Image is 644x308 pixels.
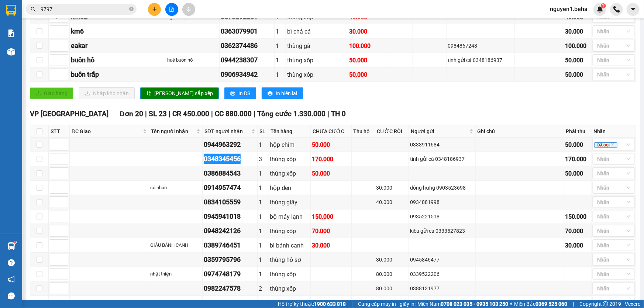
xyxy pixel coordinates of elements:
[269,125,311,138] th: Tên hàng
[270,198,309,207] div: thùng giấy
[259,140,268,149] div: 1
[203,195,258,210] td: 0834105559
[146,91,151,97] span: sort-ascending
[410,184,474,192] div: đông hưng 0903523698
[148,3,161,16] button: plus
[259,155,268,164] div: 3
[220,68,275,82] td: 0906934942
[221,55,273,65] div: 0944238307
[287,41,347,51] div: thùng gà
[349,56,388,65] div: 50.000
[287,56,347,65] div: thùng xốp
[166,53,220,68] td: huê buôn hồ
[565,226,590,236] div: 70.000
[203,281,258,296] td: 0982247578
[172,110,209,118] span: CR 450.000
[41,5,128,13] input: Tìm tên, số ĐT hoặc mã đơn
[7,30,15,37] img: solution-icon
[71,26,165,37] div: km6
[30,87,73,99] button: uploadGiao hàng
[410,227,474,235] div: kiều gửi cá 0333527823
[276,27,285,36] div: 1
[270,255,309,264] div: thùng hồ sơ
[71,41,165,51] div: eakar
[149,181,203,195] td: cô nhạn
[349,41,388,51] div: 100.000
[270,169,309,178] div: thùng xốp
[204,240,256,250] div: 0389746451
[410,198,474,206] div: 0934881998
[186,7,191,12] span: aim
[224,87,256,99] button: printerIn DS
[630,6,637,13] span: caret-down
[203,210,258,224] td: 0945941018
[601,3,606,8] sup: 1
[262,87,303,99] button: printerIn biên lai
[204,127,250,135] span: SĐT người nhận
[410,256,474,264] div: 0945846477
[270,212,309,221] div: bộ máy lạnh
[565,169,590,178] div: 50.000
[311,125,352,138] th: CHƯA CƯỚC
[270,270,309,279] div: thùng xốp
[565,155,590,164] div: 170.000
[71,55,165,65] div: buôn hồ
[351,300,352,308] span: |
[79,87,135,99] button: downloadNhập kho nhận
[31,7,36,12] span: search
[154,89,213,97] span: [PERSON_NAME] sắp xếp
[276,41,285,51] div: 1
[411,127,468,135] span: Người gửi
[150,184,201,191] div: cô nhạn
[611,143,614,147] span: close
[152,7,157,12] span: plus
[204,197,256,207] div: 0834105559
[312,298,350,308] div: 50.000
[151,127,195,135] span: Tên người nhận
[220,39,275,53] td: 0362374486
[410,284,474,293] div: 0388131977
[204,183,256,193] div: 0914957474
[376,256,407,264] div: 30.000
[595,142,617,148] span: ĐÃ GỌI
[270,298,309,308] div: thùng xốp
[204,168,256,179] div: 0386884543
[565,41,590,51] div: 100.000
[7,48,15,56] img: warehouse-icon
[287,70,347,79] div: thùng xốp
[8,276,15,283] span: notification
[149,238,203,253] td: GIÀU BÁNH CANH
[312,169,350,178] div: 50.000
[593,127,634,135] div: Nhãn
[276,89,297,97] span: In biên lai
[49,125,70,138] th: STT
[259,270,268,279] div: 1
[352,125,375,138] th: Thu hộ
[221,41,273,51] div: 0362374486
[376,284,407,293] div: 80.000
[204,154,256,164] div: 0348345456
[259,284,268,293] div: 2
[150,242,201,249] div: GIÀU BÁNH CANH
[312,241,350,250] div: 30.000
[204,226,256,236] div: 0948242126
[259,226,268,236] div: 1
[71,69,165,80] div: buôn trấp
[165,3,178,16] button: file-add
[259,241,268,250] div: 1
[565,70,590,79] div: 50.000
[331,110,346,118] span: TH 0
[358,300,416,308] span: Cung cấp máy in - giấy in:
[565,27,590,36] div: 30.000
[565,241,590,250] div: 30.000
[203,138,258,152] td: 0944963292
[30,110,109,118] span: VP [GEOGRAPHIC_DATA]
[203,253,258,267] td: 0359795796
[167,56,218,64] div: huê buôn hồ
[376,270,407,278] div: 80.000
[270,140,309,149] div: hộp chim
[476,125,564,138] th: Ghi chú
[169,110,171,118] span: |
[312,226,350,236] div: 70.000
[120,110,143,118] span: Đơn 20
